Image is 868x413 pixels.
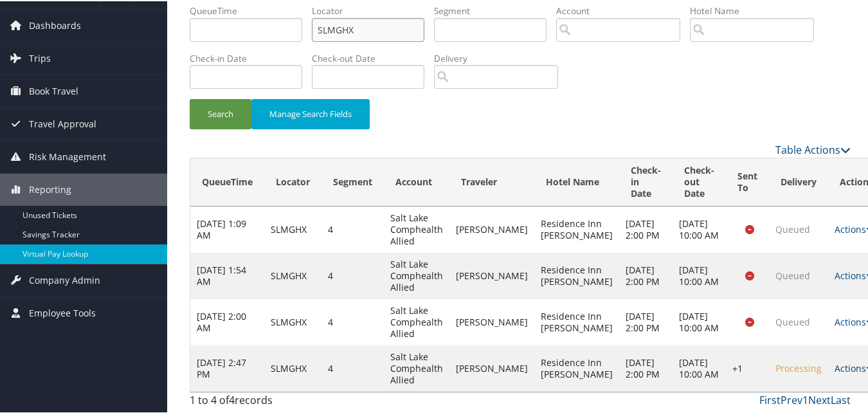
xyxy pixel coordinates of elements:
[449,252,534,298] td: [PERSON_NAME]
[384,298,449,344] td: Salt Lake Comphealth Allied
[726,157,769,205] th: Sent To: activate to sort column ascending
[434,51,568,64] label: Delivery
[673,157,726,205] th: Check-out Date: activate to sort column ascending
[802,392,808,406] a: 1
[264,157,321,205] th: Locator: activate to sort column ascending
[769,157,828,205] th: Delivery: activate to sort column ascending
[619,252,673,298] td: [DATE] 2:00 PM
[690,3,824,16] label: Hotel Name
[264,344,321,390] td: SLMGHX
[321,252,384,298] td: 4
[781,392,802,406] a: Prev
[190,344,264,390] td: [DATE] 2:47 PM
[29,107,96,139] span: Travel Approval
[619,298,673,344] td: [DATE] 2:00 PM
[775,361,822,373] span: Processing
[321,298,384,344] td: 4
[673,252,726,298] td: [DATE] 10:00 AM
[321,205,384,252] td: 4
[29,172,71,205] span: Reporting
[556,3,690,16] label: Account
[434,3,556,16] label: Segment
[449,157,534,205] th: Traveler: activate to sort column ascending
[384,252,449,298] td: Salt Lake Comphealth Allied
[29,74,78,106] span: Book Travel
[534,205,619,252] td: Residence Inn [PERSON_NAME]
[534,252,619,298] td: Residence Inn [PERSON_NAME]
[29,140,106,172] span: Risk Management
[775,268,810,280] span: Queued
[190,298,264,344] td: [DATE] 2:00 AM
[619,157,673,205] th: Check-in Date: activate to sort column ascending
[190,98,251,128] button: Search
[190,51,312,64] label: Check-in Date
[775,142,851,156] a: Table Actions
[29,8,81,41] span: Dashboards
[384,205,449,252] td: Salt Lake Comphealth Allied
[29,263,100,295] span: Company Admin
[384,344,449,390] td: Salt Lake Comphealth Allied
[312,51,434,64] label: Check-out Date
[775,222,810,234] span: Queued
[534,344,619,390] td: Residence Inn [PERSON_NAME]
[673,298,726,344] td: [DATE] 10:00 AM
[264,298,321,344] td: SLMGHX
[321,157,384,205] th: Segment: activate to sort column ascending
[190,252,264,298] td: [DATE] 1:54 AM
[759,392,781,406] a: First
[312,3,434,16] label: Locator
[190,157,264,205] th: QueueTime: activate to sort column ascending
[673,344,726,390] td: [DATE] 10:00 AM
[384,157,449,205] th: Account: activate to sort column ascending
[29,41,51,73] span: Trips
[190,3,312,16] label: QueueTime
[673,205,726,252] td: [DATE] 10:00 AM
[251,98,370,128] button: Manage Search Fields
[619,205,673,252] td: [DATE] 2:00 PM
[775,315,810,327] span: Queued
[619,344,673,390] td: [DATE] 2:00 PM
[831,392,851,406] a: Last
[726,344,769,390] td: +1
[229,392,235,406] span: 4
[449,205,534,252] td: [PERSON_NAME]
[449,298,534,344] td: [PERSON_NAME]
[321,344,384,390] td: 4
[534,157,619,205] th: Hotel Name: activate to sort column descending
[190,205,264,252] td: [DATE] 1:09 AM
[264,252,321,298] td: SLMGHX
[29,296,96,328] span: Employee Tools
[449,344,534,390] td: [PERSON_NAME]
[534,298,619,344] td: Residence Inn [PERSON_NAME]
[264,205,321,252] td: SLMGHX
[808,392,831,406] a: Next
[190,391,341,413] div: 1 to 4 of records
